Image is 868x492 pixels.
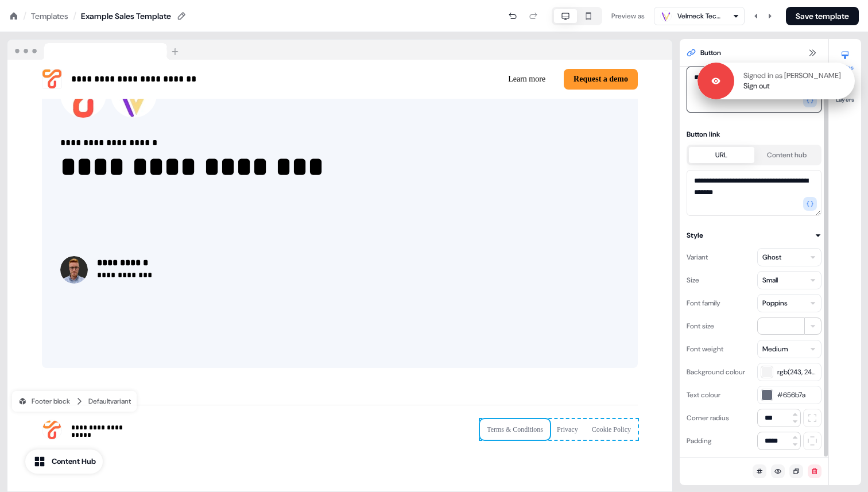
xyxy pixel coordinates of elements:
[762,343,788,355] div: Medium
[585,419,638,440] button: Cookie Policy
[687,363,745,381] div: Background colour
[25,450,103,474] button: Content Hub
[73,10,76,22] div: /
[687,432,712,450] div: Padding
[687,129,821,140] div: Button link
[687,317,714,335] div: Font size
[60,256,88,284] img: Contact avatar
[700,47,721,59] span: Button
[31,10,68,22] a: Templates
[687,340,723,358] div: Font weight
[687,386,720,404] div: Text colour
[23,10,26,22] div: /
[480,419,638,440] div: Terms & ConditionsPrivacyCookie Policy
[777,366,817,378] span: rgb(243, 243, 244)
[687,271,699,289] div: Size
[677,10,723,22] div: Velmeck Technologies
[743,71,841,81] p: Signed in as [PERSON_NAME]
[687,294,720,312] div: Font family
[687,230,703,241] div: Style
[786,7,859,25] button: Save template
[81,10,171,22] div: Example Sales Template
[611,10,645,22] div: Preview as
[757,386,821,404] button: #656b7a
[762,251,781,263] div: Ghost
[757,294,821,312] button: Poppins
[743,81,770,91] a: Sign out
[689,147,754,163] button: URL
[777,389,817,401] span: #656b7a
[480,419,550,440] button: Terms & Conditions
[829,46,861,71] button: Styles
[88,396,131,407] div: Default variant
[18,396,70,407] div: Footer block
[344,69,638,90] div: Learn moreRequest a demo
[687,230,821,241] button: Style
[762,297,788,309] div: Poppins
[654,7,745,25] button: Velmeck Technologies
[52,456,96,467] div: Content Hub
[7,40,184,60] img: Browser topbar
[687,248,708,266] div: Variant
[754,147,820,163] button: Content hub
[499,69,555,90] button: Learn more
[564,69,638,90] button: Request a demo
[550,419,585,440] button: Privacy
[762,274,778,286] div: Small
[757,363,821,381] button: rgb(243, 243, 244)
[687,409,729,427] div: Corner radius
